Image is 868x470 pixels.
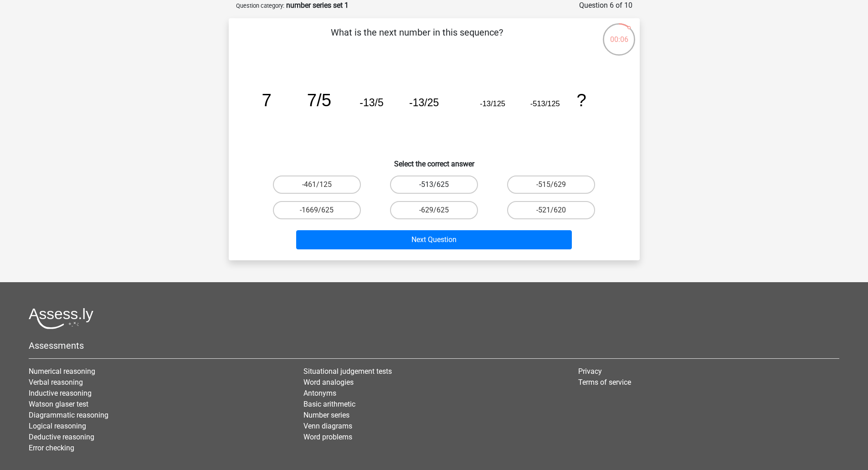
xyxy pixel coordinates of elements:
[296,230,572,249] button: Next Question
[29,411,108,419] a: Diagrammatic reasoning
[530,99,560,108] tspan: -513/125
[602,22,636,45] div: 00:06
[29,433,94,441] a: Deductive reasoning
[243,152,625,168] h6: Select the correct answer
[303,367,392,376] a: Situational judgement tests
[29,340,839,351] h5: Assessments
[578,378,631,387] a: Terms of service
[576,90,586,110] tspan: ?
[303,378,354,387] a: Word analogies
[303,422,352,430] a: Venn diagrams
[262,90,271,110] tspan: 7
[29,389,92,398] a: Inductive reasoning
[303,400,355,408] a: Basic arithmetic
[29,444,74,452] a: Error checking
[29,378,83,387] a: Verbal reasoning
[243,26,591,53] p: What is the next number in this sequence?
[29,367,95,376] a: Numerical reasoning
[286,1,349,10] strong: number series set 1
[236,2,284,9] small: Question category:
[273,176,361,194] label: -461/125
[303,411,349,419] a: Number series
[390,201,478,219] label: -629/625
[390,176,478,194] label: -513/625
[303,433,352,441] a: Word problems
[29,308,93,329] img: Assessly logo
[507,201,595,219] label: -521/620
[273,201,361,219] label: -1669/625
[29,422,86,430] a: Logical reasoning
[578,367,602,376] a: Privacy
[303,389,336,398] a: Antonyms
[360,97,383,108] tspan: -13/5
[29,400,88,408] a: Watson glaser test
[307,90,331,110] tspan: 7/5
[480,99,505,108] tspan: -13/125
[409,97,439,108] tspan: -13/25
[507,176,595,194] label: -515/629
